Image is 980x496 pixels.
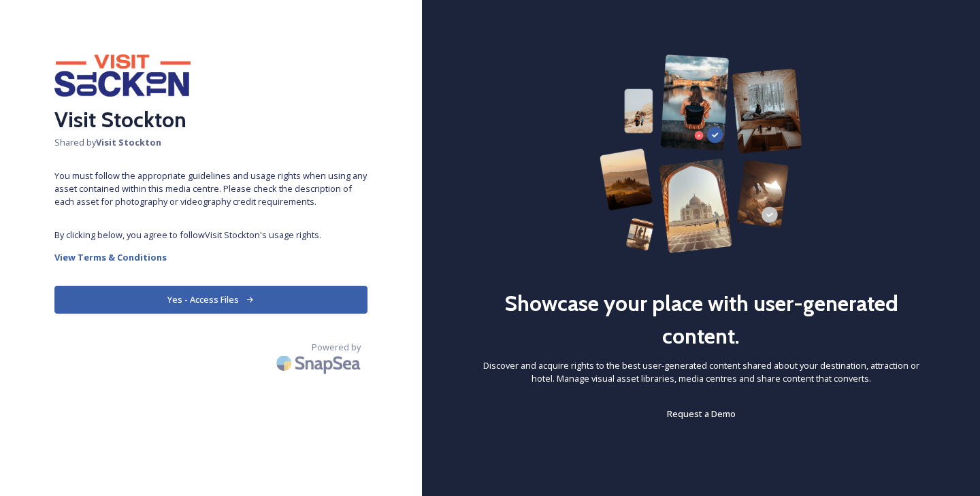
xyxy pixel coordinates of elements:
span: Discover and acquire rights to the best user-generated content shared about your destination, att... [476,359,926,385]
strong: View Terms & Conditions [54,251,167,263]
span: By clicking below, you agree to follow Visit Stockton 's usage rights. [54,229,367,242]
img: SnapSea Logo [272,347,367,379]
img: 63b42ca75bacad526042e722_Group%20154-p-800.png [600,54,802,253]
strong: Visit Stockton [96,136,161,148]
button: Yes - Access Files [54,286,367,314]
h2: Showcase your place with user-generated content. [476,287,926,352]
h2: Visit Stockton [54,103,367,136]
span: Shared by [54,136,367,149]
span: Powered by [312,341,361,354]
a: View Terms & Conditions [54,249,367,265]
span: You must follow the appropriate guidelines and usage rights when using any asset contained within... [54,169,367,209]
a: Request a Demo [667,406,736,422]
img: 624806164973ade2a1bc3cbcb01d28fc.png [54,54,191,97]
span: Request a Demo [667,408,736,420]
